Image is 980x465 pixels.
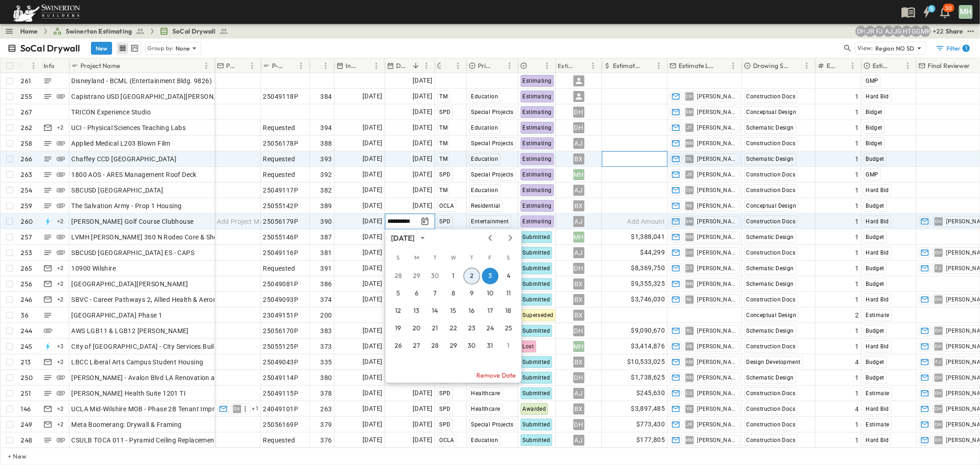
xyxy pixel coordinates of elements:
[72,108,151,117] span: TRICON Experience Studio
[866,234,884,240] span: Budget
[464,338,480,354] button: 30
[363,91,382,102] span: [DATE]
[427,303,443,319] button: 14
[320,217,332,226] span: 390
[855,170,859,179] span: 1
[857,43,873,53] p: View:
[747,171,796,178] span: Construction Docs
[500,268,517,284] button: 4
[504,60,515,71] button: Menu
[440,187,448,193] span: TM
[440,171,451,178] span: SPD
[965,26,976,37] button: test
[72,201,182,210] span: The Salvation Army - Prop 1 Housing
[855,201,859,210] span: 1
[558,53,576,79] div: Estimator
[413,153,432,164] span: [DATE]
[747,234,794,240] span: Schematic Design
[643,61,653,71] button: Sort
[427,268,443,284] button: 30
[413,200,432,211] span: [DATE]
[901,26,912,37] div: Haaris Tahmas (haaris.tahmas@swinerton.com)
[855,108,859,117] span: 1
[411,61,421,71] button: Sort
[445,338,462,354] button: 29
[390,303,407,319] button: 12
[176,44,190,53] p: None
[263,139,299,148] span: 25056178P
[53,27,145,36] a: Swinerton Estimating
[21,248,33,257] p: 253
[872,61,890,70] p: Estimate Type
[523,156,552,162] span: Estimating
[866,218,889,225] span: Hard Bid
[445,249,462,267] span: Wednesday
[464,303,480,319] button: 16
[320,201,332,210] span: 389
[413,75,432,86] span: [DATE]
[66,27,132,36] span: Swinerton Estimating
[201,60,212,71] button: Menu
[866,93,889,100] span: Hard Bid
[363,247,382,258] span: [DATE]
[573,153,584,164] div: BX
[440,93,448,100] span: TM
[747,156,794,162] span: Schematic Design
[482,285,498,302] button: 10
[686,174,692,175] span: JR
[72,76,212,85] span: Disneyland - BCML (Entertainment Bldg. 9826)
[935,44,970,53] div: Filter
[408,249,425,267] span: Monday
[55,216,66,227] div: + 2
[320,60,331,71] button: Menu
[320,170,332,179] span: 392
[866,125,883,131] span: Bidget
[523,125,552,131] span: Estimating
[946,27,963,36] div: Share
[440,156,448,162] span: TM
[866,140,883,147] span: Bidget
[295,60,306,71] button: Menu
[445,320,462,337] button: 22
[413,91,432,102] span: [DATE]
[930,5,933,12] h6: 5
[653,60,664,71] button: Menu
[408,320,425,337] button: 20
[91,42,112,55] button: New
[427,249,443,267] span: Tuesday
[21,201,33,210] p: 259
[263,123,295,132] span: Requested
[21,92,33,101] p: 255
[573,185,584,196] div: AJ
[747,125,794,131] span: Schematic Design
[542,60,553,71] button: Menu
[933,27,942,36] p: + 22
[827,61,835,70] p: Estimate Round
[471,156,498,162] span: Education
[801,60,812,71] button: Menu
[523,203,552,209] span: Estimating
[413,169,432,180] span: [DATE]
[640,247,665,258] span: $44,299
[440,125,448,131] span: TM
[320,139,332,148] span: 388
[523,187,552,193] span: Estimating
[478,61,492,70] p: Primary Market
[471,203,500,209] span: Residential
[320,154,332,164] span: 393
[697,249,736,256] span: [PERSON_NAME]
[117,43,128,54] button: row view
[363,153,382,164] span: [DATE]
[946,5,952,12] p: 30
[159,27,228,36] a: SoCal Drywall
[482,320,498,337] button: 24
[390,268,407,284] button: 28
[421,60,432,71] button: Menu
[866,187,889,193] span: Hard Bid
[529,61,530,70] p: Estimate Status
[21,139,33,148] p: 258
[471,187,498,193] span: Education
[875,44,915,53] p: Region NO SD
[263,92,299,101] span: 25049118P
